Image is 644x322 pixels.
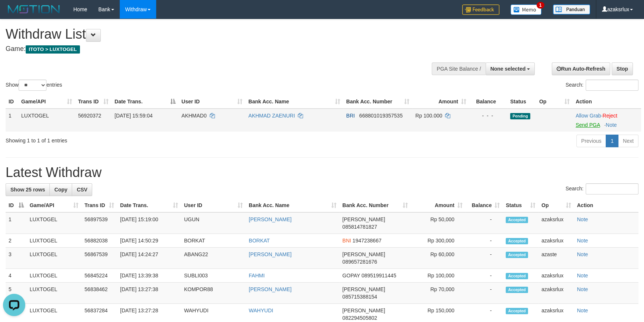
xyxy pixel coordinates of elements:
[6,27,422,42] h1: Withdraw List
[586,80,638,91] input: Search:
[586,183,638,194] input: Search:
[536,95,573,109] th: Op: activate to sort column ascending
[432,62,485,75] div: PGA Site Balance /
[6,80,62,91] label: Show entries
[49,183,72,196] a: Copy
[577,216,588,222] a: Note
[577,286,588,292] a: Note
[18,95,75,109] th: Game/API: activate to sort column ascending
[181,113,207,119] span: AKHMAD0
[576,135,606,147] a: Previous
[18,109,75,132] td: LUXTOGEL
[506,287,528,293] span: Accepted
[538,234,574,248] td: azaksrlux
[342,216,385,222] span: [PERSON_NAME]
[574,199,638,212] th: Action
[181,269,246,283] td: SUBLI003
[6,248,27,269] td: 3
[506,273,528,279] span: Accepted
[576,113,601,119] a: Allow Grab
[506,217,528,223] span: Accepted
[602,113,617,119] a: Reject
[538,199,574,212] th: Op: activate to sort column ascending
[19,80,46,91] select: Showentries
[6,45,422,53] h4: Game:
[181,248,246,269] td: ABANG22
[466,234,503,248] td: -
[576,122,600,128] a: Send PGA
[248,113,295,119] a: AKHMAD ZAENURI
[411,212,466,234] td: Rp 50,000
[342,259,377,265] span: Copy 089657281676 to clipboard
[6,95,18,109] th: ID
[466,283,503,304] td: -
[506,238,528,244] span: Accepted
[342,286,385,292] span: [PERSON_NAME]
[359,113,403,119] span: Copy 668801019357535 to clipboard
[411,283,466,304] td: Rp 70,000
[249,307,273,313] a: WAHYUDI
[606,135,618,147] a: 1
[538,212,574,234] td: azaksrlux
[553,4,590,15] img: panduan.png
[6,134,263,144] div: Showing 1 to 1 of 1 entries
[537,2,544,9] span: 1
[6,109,18,132] td: 1
[577,238,588,244] a: Note
[506,308,528,314] span: Accepted
[6,199,27,212] th: ID: activate to sort column descending
[339,199,411,212] th: Bank Acc. Number: activate to sort column ascending
[343,95,412,109] th: Bank Acc. Number: activate to sort column ascending
[503,199,538,212] th: Status: activate to sort column ascending
[10,187,45,193] span: Show 25 rows
[577,251,588,257] a: Note
[6,183,50,196] a: Show 25 rows
[573,95,641,109] th: Action
[6,234,27,248] td: 2
[27,199,82,212] th: Game/API: activate to sort column ascending
[117,283,181,304] td: [DATE] 13:27:38
[3,3,25,25] button: Open LiveChat chat widget
[411,269,466,283] td: Rp 100,000
[81,248,117,269] td: 56867539
[81,234,117,248] td: 56882038
[27,248,82,269] td: LUXTOGEL
[6,4,62,15] img: MOTION_logo.png
[249,286,292,292] a: [PERSON_NAME]
[577,273,588,278] a: Note
[411,234,466,248] td: Rp 300,000
[342,315,377,321] span: Copy 082294505802 to clipboard
[112,95,178,109] th: Date Trans.: activate to sort column descending
[342,294,377,300] span: Copy 085715388154 to clipboard
[77,187,87,193] span: CSV
[618,135,638,147] a: Next
[249,216,292,222] a: [PERSON_NAME]
[466,212,503,234] td: -
[249,273,265,278] a: FAHMI
[27,234,82,248] td: LUXTOGEL
[466,269,503,283] td: -
[117,212,181,234] td: [DATE] 15:19:00
[577,307,588,313] a: Note
[115,113,152,119] span: [DATE] 15:59:04
[181,234,246,248] td: BORKAT
[78,113,101,119] span: 56920372
[411,248,466,269] td: Rp 60,000
[245,95,343,109] th: Bank Acc. Name: activate to sort column ascending
[6,212,27,234] td: 1
[81,199,117,212] th: Trans ID: activate to sort column ascending
[249,238,270,244] a: BORKAT
[81,269,117,283] td: 56845224
[506,252,528,258] span: Accepted
[342,251,385,257] span: [PERSON_NAME]
[538,283,574,304] td: azaksrlux
[538,269,574,283] td: azaksrlux
[510,113,530,119] span: Pending
[181,212,246,234] td: UGUN
[117,199,181,212] th: Date Trans.: activate to sort column ascending
[6,165,638,180] h1: Latest Withdraw
[511,4,542,15] img: Button%20Memo.svg
[469,95,507,109] th: Balance
[472,112,504,119] div: - - -
[181,199,246,212] th: User ID: activate to sort column ascending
